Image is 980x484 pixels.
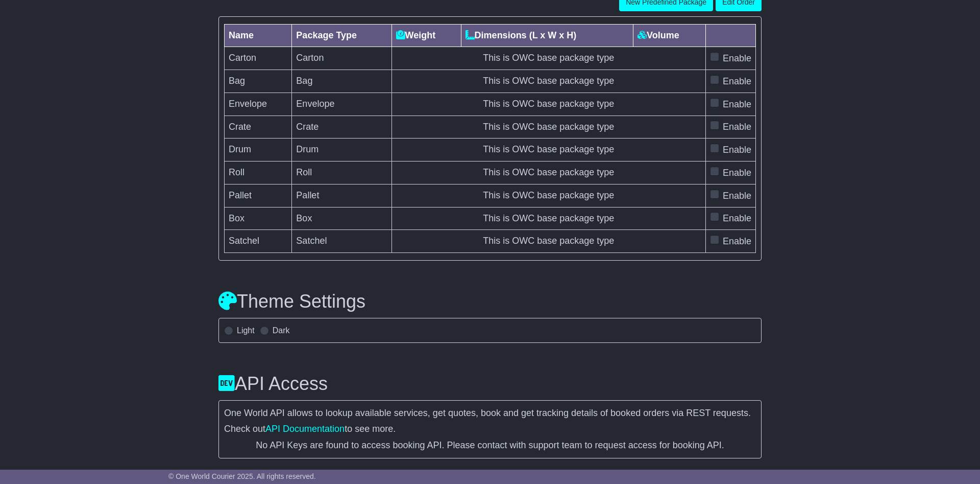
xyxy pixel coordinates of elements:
td: Pallet [225,184,292,207]
label: Enable [723,52,751,65]
label: Enable [723,212,751,225]
h3: API Access [218,374,762,394]
th: Package Type [292,25,391,47]
label: Enable [723,143,751,157]
p: One World API allows to lookup available services, get quotes, book and get tracking details of b... [224,408,756,419]
td: Crate [225,116,292,139]
td: Bag [225,70,292,93]
td: This is OWC base package type [391,230,705,253]
label: Enable [723,98,751,111]
h3: Theme Settings [218,291,762,312]
td: This is OWC base package type [391,116,705,139]
span: © One World Courier 2025. All rights reserved. [168,472,316,480]
td: Box [225,207,292,230]
p: Check out to see more. [224,424,756,435]
td: This is OWC base package type [391,139,705,162]
label: Light [237,326,255,335]
label: Enable [723,189,751,203]
td: Pallet [292,184,391,207]
label: Enable [723,166,751,180]
td: This is OWC base package type [391,184,705,207]
td: Envelope [292,93,391,116]
td: Drum [225,139,292,162]
td: Drum [292,139,391,162]
td: Satchel [225,230,292,253]
th: Volume [633,25,706,47]
th: Dimensions (L x W x H) [461,25,633,47]
td: Carton [292,47,391,70]
td: Crate [292,116,391,139]
td: This is OWC base package type [391,207,705,230]
th: Name [225,25,292,47]
label: Enable [723,120,751,134]
a: API Documentation [265,424,345,434]
td: This is OWC base package type [391,47,705,70]
td: Envelope [225,93,292,116]
td: Roll [292,162,391,185]
td: Satchel [292,230,391,253]
label: Enable [723,75,751,88]
label: Dark [273,326,290,335]
td: Roll [225,162,292,185]
th: Weight [391,25,461,47]
td: Box [292,207,391,230]
td: Bag [292,70,391,93]
label: Enable [723,235,751,248]
td: This is OWC base package type [391,93,705,116]
td: This is OWC base package type [391,70,705,93]
td: This is OWC base package type [391,162,705,185]
td: Carton [225,47,292,70]
div: No API Keys are found to access booking API. Please contact with support team to request access f... [224,440,756,451]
